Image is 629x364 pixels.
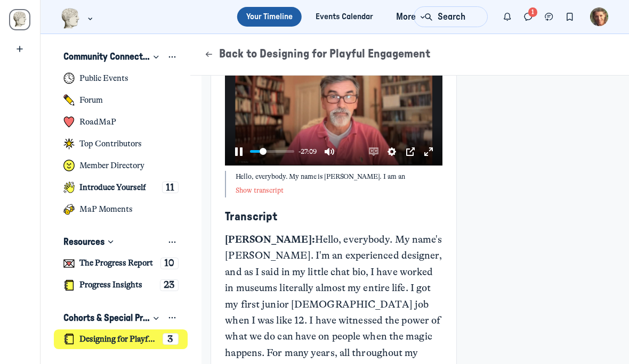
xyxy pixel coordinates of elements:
button: Back to Designing for Playful Engagement [204,46,430,62]
button: Search [414,6,487,27]
input: Seek [250,146,294,156]
button: View space group options [167,51,179,63]
div: Current time [296,146,320,158]
h4: Member Directory [79,161,144,171]
h4: The Progress Report [79,258,153,268]
a: Designing for Playful Engagement3 [54,329,188,349]
h4: Public Events [79,73,128,84]
div: 11 [162,181,179,193]
button: Show transcript [236,186,284,195]
button: View space group options [167,236,179,248]
strong: [PERSON_NAME]: [225,234,314,245]
div: Collapse space [150,312,162,323]
a: Create a new community [11,40,29,59]
h4: Progress Insights [79,280,142,290]
a: Progress Insights23 [54,275,188,295]
div: Hello, everybody. My name is [PERSON_NAME]. I am an [236,171,442,183]
a: Events Calendar [307,7,383,27]
div: Collapse space [150,52,162,62]
h4: Forum [79,95,103,105]
div: 10 [160,258,179,269]
img: Museums as Progress logo [61,8,80,29]
h2: Transcript [225,211,442,224]
h3: Cohorts & Special Projects [63,312,150,324]
button: Community ConnectionsCollapse space [54,48,188,67]
button: View space group options [167,312,179,324]
h4: Top Contributors [79,139,142,149]
a: Public Events [54,69,188,88]
h4: Introduce Yourself [79,183,146,193]
button: Pause [230,143,247,160]
button: Museums as Progress logo [61,7,95,30]
h3: Community Connections [63,51,150,63]
a: MaP Moments [54,200,188,219]
a: Introduce Yourself11 [54,178,188,197]
button: More [387,7,432,27]
a: RoadMaP [54,112,188,132]
a: Member Directory [54,156,188,176]
a: The Progress Report10 [54,253,188,273]
h3: Resources [63,236,104,248]
a: Forum [54,90,188,110]
h4: MaP Moments [79,204,133,214]
h4: RoadMaP [79,117,116,127]
button: ResourcesCollapse space [54,233,188,252]
header: Page Header [190,34,629,76]
a: Top Contributors [54,134,188,154]
h4: Designing for Playful Engagement [79,334,158,344]
div: 3 [163,333,179,345]
div: 23 [160,279,179,291]
span: More [396,10,428,24]
a: Museums as Progress [9,9,30,30]
button: Notifications [497,6,518,27]
button: Chat threads [539,6,560,27]
div: Collapse space [105,236,117,248]
img: Museums as Progress logo [11,11,28,28]
button: Cohorts & Special ProjectsCollapse space [54,309,188,327]
button: User menu options [590,7,609,26]
button: Direct messages [518,6,539,27]
button: Bookmarks [559,6,580,27]
a: Your Timeline [237,7,302,27]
